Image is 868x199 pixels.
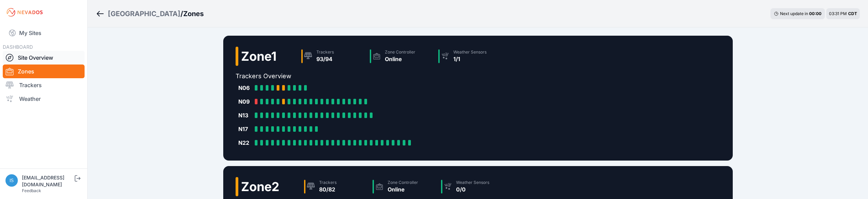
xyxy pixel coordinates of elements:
div: Zone Controller [388,180,418,185]
nav: Breadcrumb [96,5,204,23]
div: N17 [238,125,252,133]
div: Weather Sensors [453,49,487,55]
span: 03:31 PM [829,11,847,16]
div: 80/82 [319,185,337,194]
a: Trackers93/94 [299,47,367,66]
div: Zone Controller [385,49,415,55]
div: [EMAIL_ADDRESS][DOMAIN_NAME] [22,174,73,188]
a: Feedback [22,188,41,193]
a: Zones [3,65,85,78]
div: N13 [238,111,252,119]
a: Trackers [3,78,85,92]
div: 93/94 [316,55,334,63]
div: Trackers [316,49,334,55]
a: Weather [3,92,85,106]
div: Online [388,185,418,194]
div: N06 [238,84,252,92]
h2: Zone 2 [241,180,279,194]
img: iswagart@prim.com [5,174,18,187]
a: Site Overview [3,51,85,65]
img: Nevados [5,7,44,18]
div: Online [385,55,415,63]
div: 0/0 [456,185,489,194]
a: Weather Sensors1/1 [436,47,504,66]
div: 00 : 00 [809,11,821,16]
h3: Zones [183,9,204,19]
span: / [180,9,183,19]
div: Weather Sensors [456,180,489,185]
span: CDT [848,11,857,16]
span: DASHBOARD [3,44,33,50]
div: N09 [238,97,252,106]
div: 1/1 [453,55,487,63]
a: Trackers80/82 [301,177,370,196]
div: Trackers [319,180,337,185]
div: N22 [238,139,252,147]
a: My Sites [3,25,85,41]
span: Next update in [780,11,808,16]
h2: Trackers Overview [236,71,504,81]
a: Weather Sensors0/0 [438,177,507,196]
h2: Zone 1 [241,49,277,63]
a: [GEOGRAPHIC_DATA] [108,9,180,19]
